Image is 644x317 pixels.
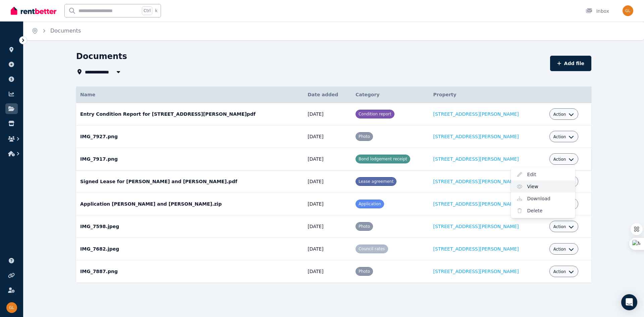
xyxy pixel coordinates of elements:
span: Council rates [359,247,385,251]
a: Download [511,193,575,205]
a: [STREET_ADDRESS][PERSON_NAME] [433,201,519,207]
a: [STREET_ADDRESS][PERSON_NAME] [433,179,519,184]
a: Edit [511,168,575,180]
span: Name [80,92,95,97]
div: Inbox [586,8,609,14]
a: Documents [50,28,81,34]
button: Add file [550,56,591,71]
a: [STREET_ADDRESS][PERSON_NAME] [433,224,519,229]
img: Gregory Lawless [6,302,17,313]
nav: Breadcrumb [23,21,89,40]
td: Signed Lease for [PERSON_NAME] and [PERSON_NAME].pdf [76,170,304,193]
td: [DATE] [304,238,352,260]
button: Action [553,112,574,117]
th: Date added [304,87,352,103]
span: Action [553,157,566,162]
img: RentBetter [11,6,56,16]
td: [DATE] [304,170,352,193]
th: Category [352,87,429,103]
span: Action [553,112,566,117]
td: Entry Condition Report for [STREET_ADDRESS][PERSON_NAME]pdf [76,103,304,125]
button: Action [553,224,574,229]
span: Ctrl [142,6,152,15]
div: Action [511,167,575,218]
td: [DATE] [304,125,352,148]
span: Lease agreement [359,179,393,184]
h1: Documents [76,51,127,62]
td: [DATE] [304,215,352,238]
span: Photo [359,224,370,229]
td: [DATE] [304,260,352,283]
span: Action [553,134,566,140]
td: [DATE] [304,103,352,125]
div: Open Intercom Messenger [621,294,637,310]
span: Photo [359,134,370,139]
button: Action [553,134,574,140]
button: Action [553,269,574,274]
span: k [155,8,157,13]
span: Action [553,269,566,274]
td: [DATE] [304,148,352,170]
a: [STREET_ADDRESS][PERSON_NAME] [433,134,519,139]
span: Bond lodgement receipt [359,157,407,161]
td: IMG_7917.png [76,148,304,170]
span: Application [359,202,381,206]
td: IMG_7682.jpeg [76,238,304,260]
a: [STREET_ADDRESS][PERSON_NAME] [433,269,519,274]
a: View [511,180,575,193]
span: Photo [359,269,370,274]
th: Property [429,87,545,103]
td: IMG_7598.jpeg [76,215,304,238]
a: Delete [511,205,575,217]
td: IMG_7927.png [76,125,304,148]
td: IMG_7887.png [76,260,304,283]
a: [STREET_ADDRESS][PERSON_NAME] [433,156,519,162]
a: [STREET_ADDRESS][PERSON_NAME] [433,111,519,117]
button: Action [553,157,574,162]
span: Condition report [359,112,391,116]
td: Application [PERSON_NAME] and [PERSON_NAME].zip [76,193,304,215]
span: Action [553,247,566,252]
button: Action [553,247,574,252]
td: [DATE] [304,193,352,215]
img: Gregory Lawless [623,5,633,16]
span: Action [553,224,566,229]
a: [STREET_ADDRESS][PERSON_NAME] [433,246,519,252]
